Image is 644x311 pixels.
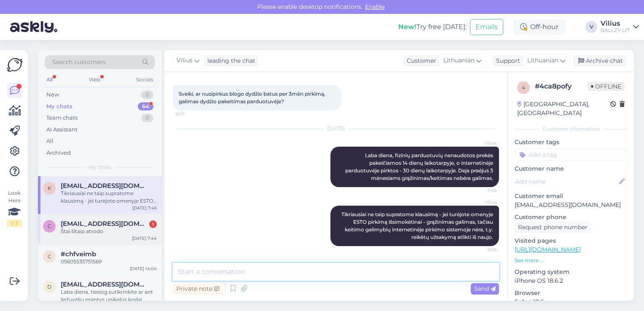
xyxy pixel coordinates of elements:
div: Štai šitaip atrodo [61,228,157,235]
span: Lithuanian [527,56,558,65]
div: Tikriausiai ne taip supratome klausimą - jei turėjote omenyje ESTO pirkimą išsimokėtinai - grąžin... [61,190,157,205]
p: iPhone OS 18.6.2 [515,276,627,285]
span: d [47,284,51,290]
div: BALLZY LIT [601,27,630,34]
span: Lithuanian [443,56,475,65]
span: c [48,223,51,229]
p: Visited pages [515,236,627,245]
input: Add name [515,177,617,186]
a: [URL][DOMAIN_NAME] [515,246,581,253]
div: Private note [173,283,223,295]
span: chilly.lek@gmail.com [61,220,148,228]
div: Support [493,56,520,65]
span: Send [474,285,496,292]
div: Archive chat [573,55,626,67]
div: [DATE] 7:46 [132,205,157,211]
div: [DATE] [173,125,499,132]
input: Add a tag [515,148,627,161]
p: Customer phone [515,213,627,222]
span: kristinalap14@gmail.com [61,182,148,190]
div: Customer information [515,125,627,133]
span: 4 [522,84,525,91]
div: V [585,21,597,33]
span: 16:17 [175,111,207,117]
div: # 4ca8pofy [535,81,588,91]
span: Laba diena, fizinių parduotuvių nenaudotos prekės pakeičiamos 14 dienų laikotarpyje, o internetin... [345,152,494,181]
div: New [46,91,59,99]
div: Vilius [601,20,630,27]
div: Archived [46,149,71,157]
span: Tikriausiai ne taip supratome klausimą - jei turėjote omenyje ESTO pirkimą išsimokėtinai - grąžin... [341,211,494,240]
span: Offline [588,82,625,91]
div: Try free [DATE]: [398,22,467,32]
span: Vilius [177,56,193,65]
div: Web [87,74,102,85]
span: Vilius [465,140,496,146]
div: 0 [141,91,153,99]
div: 1 / 3 [7,220,22,227]
div: 0 [141,114,153,122]
button: Emails [470,19,503,35]
div: Off-hour [513,19,565,35]
a: ViliusBALLZY LIT [601,20,639,34]
img: Askly Logo [7,57,23,73]
div: [GEOGRAPHIC_DATA], [GEOGRAPHIC_DATA] [517,100,610,118]
p: Customer name [515,164,627,173]
span: dalius199411@gmail.com [61,281,148,288]
div: Look Here [7,189,22,227]
div: My chats [46,102,72,111]
div: [DATE] 14:04 [130,265,157,272]
div: leading the chat [204,56,255,65]
span: k [48,185,51,191]
div: 05605535751569 [61,258,157,265]
div: All [45,74,54,85]
div: Socials [134,74,155,85]
span: #chfveimb [61,250,96,258]
span: My chats [89,164,111,171]
div: All [46,137,54,145]
span: 7:46 [465,188,496,194]
span: c [48,253,51,260]
p: Customer tags [515,138,627,147]
div: Laba diena, tiesiog sutikrinkite ar ant liežuvėlių esantys unikalūs kodai identiški. O daugiau, j... [61,288,157,303]
p: Operating system [515,268,627,276]
div: Team chats [46,114,78,122]
p: Safari 18.6 [515,298,627,306]
div: [DATE] 7:44 [132,235,157,241]
div: AI Assistant [46,126,78,134]
span: 8:08 [465,247,496,253]
p: Browser [515,289,627,298]
div: Customer [403,56,436,65]
span: Vilius [465,199,496,205]
b: New! [398,23,416,31]
span: Sveiki, ar nusipirkus blogo dydžio batus per 3mėn pirkimą, galimas dydžio pakeitimas parduotuvėje? [179,91,327,105]
p: [EMAIL_ADDRESS][DOMAIN_NAME] [515,201,627,209]
div: Request phone number [515,222,591,233]
div: 64 [138,102,153,111]
span: Enable [362,3,387,11]
span: Search customers [52,58,106,67]
div: 1 [149,220,157,228]
p: Customer email [515,192,627,201]
p: See more ... [515,257,627,264]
